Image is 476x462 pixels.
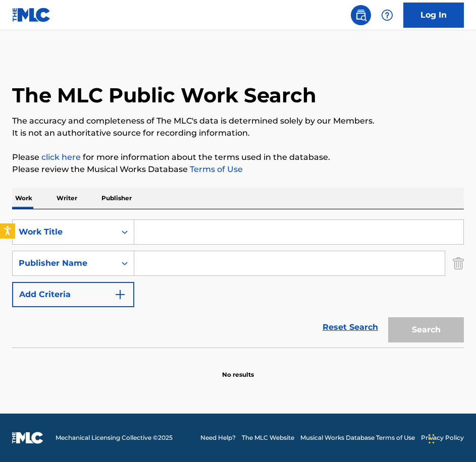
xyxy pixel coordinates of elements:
a: Musical Works Database Terms of Use [300,433,415,442]
img: logo [12,432,43,444]
p: The accuracy and completeness of The MLC's data is determined solely by our Members. [12,115,464,127]
a: Reset Search [318,316,383,338]
p: Please for more information about the terms used in the database. [12,151,464,163]
img: Delete Criterion [453,251,464,276]
img: help [381,9,393,21]
p: Writer [54,188,80,209]
div: Drag [429,424,435,454]
p: Publisher [98,188,135,209]
a: Log In [403,3,464,28]
p: Please review the Musical Works Database [12,163,464,176]
p: Work [12,188,35,209]
p: It is not an authoritative source for recording information. [12,127,464,139]
img: MLC Logo [12,8,51,22]
button: Add Criteria [12,282,134,307]
iframe: Chat Widget [426,414,476,462]
p: No results [222,358,254,379]
a: The MLC Website [242,433,294,442]
img: search [355,9,367,21]
a: Terms of Use [188,164,243,174]
a: Public Search [351,5,371,25]
h1: The MLC Public Work Search [12,83,316,108]
span: Mechanical Licensing Collective © 2025 [56,433,173,442]
div: Publisher Name [19,257,110,269]
a: click here [41,152,81,162]
div: Work Title [19,226,110,238]
a: Privacy Policy [421,433,464,442]
a: Need Help? [200,433,236,442]
img: 9d2ae6d4665cec9f34b9.svg [114,288,126,301]
div: Help [377,5,397,25]
form: Search Form [12,219,464,348]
